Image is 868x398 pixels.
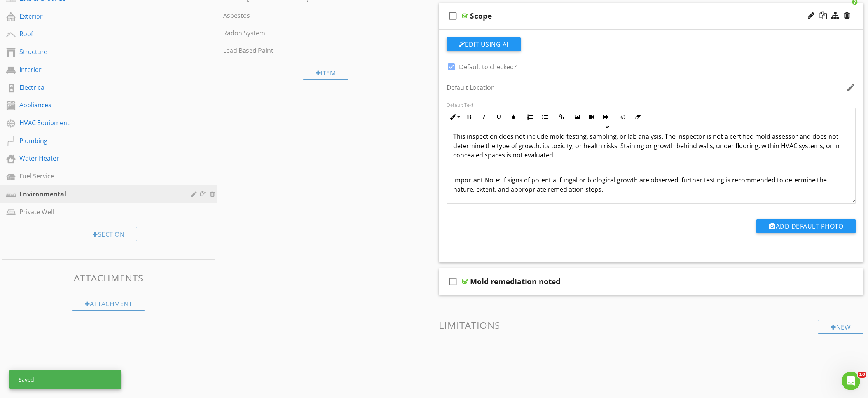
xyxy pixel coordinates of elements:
[19,100,180,110] div: Appliances
[19,118,180,127] div: HVAC Equipment
[9,370,121,389] div: Saved!
[506,110,521,124] button: Colors
[470,11,492,21] div: Scope
[846,83,856,92] i: edit
[523,110,538,124] button: Ordered List
[19,83,180,92] div: Electrical
[538,110,552,124] button: Unordered List
[599,110,613,124] button: Insert Table
[569,110,584,124] button: Insert Image (⌘P)
[447,272,459,291] i: check_box_outline_blank
[19,47,180,56] div: Structure
[223,28,401,38] div: Radon System
[447,81,845,94] input: Default Location
[756,219,856,233] button: Add Default Photo
[447,102,856,108] div: Default Text
[630,110,645,124] button: Clear Formatting
[470,277,561,286] div: Mold remediation noted
[447,110,462,124] button: Inline Style
[584,110,599,124] button: Insert Video
[19,154,180,163] div: Water Heater
[19,29,180,38] div: Roof
[858,372,866,378] span: 10
[554,110,569,124] button: Insert Link (⌘K)
[447,7,459,25] i: check_box_outline_blank
[19,65,180,74] div: Interior
[223,11,401,20] div: Asbestos
[303,66,349,80] div: Item
[19,12,180,21] div: Exterior
[72,297,145,311] div: Attachment
[818,320,863,334] div: New
[462,110,477,124] button: Bold (⌘B)
[491,110,506,124] button: Underline (⌘U)
[477,110,491,124] button: Italic (⌘I)
[447,37,521,51] button: Edit Using AI
[842,372,860,390] iframe: Intercom live chat
[19,171,180,181] div: Fuel Service
[459,63,517,71] label: Default to checked?
[439,320,864,330] h3: Limitations
[453,132,849,160] p: This inspection does not include mold testing, sampling, or lab analysis. The inspector is not a ...
[80,227,137,241] div: Section
[615,110,630,124] button: Code View
[19,207,180,216] div: Private Well
[19,136,180,145] div: Plumbing
[19,189,180,199] div: Environmental
[223,46,401,55] div: Lead Based Paint
[453,175,849,194] p: Important Note: If signs of potential fungal or biological growth are observed, further testing i...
